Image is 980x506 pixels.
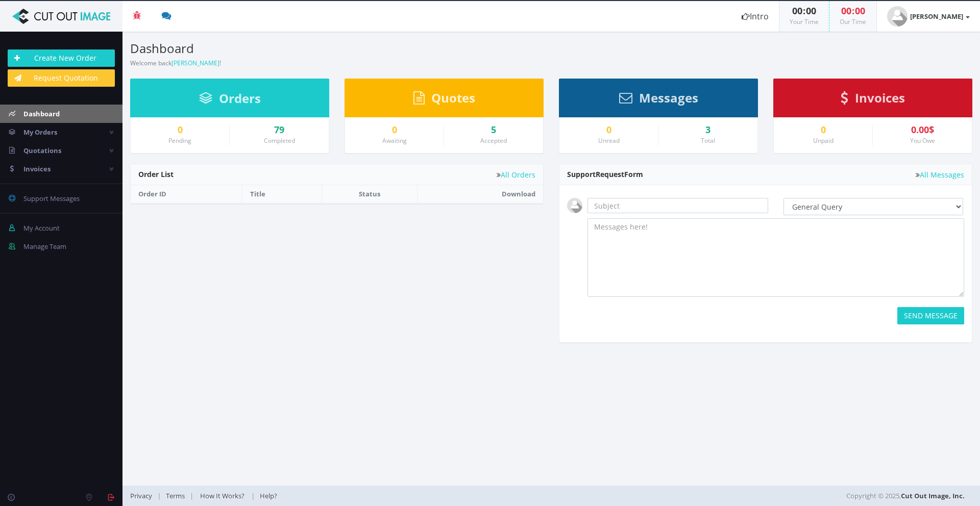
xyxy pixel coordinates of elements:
[130,486,692,506] div: | | |
[382,136,407,145] small: Awaiting
[619,95,698,105] a: Messages
[901,491,965,500] a: Cut Out Image, Inc.
[23,109,60,118] span: Dashboard
[497,171,535,179] a: All Orders
[452,125,535,135] a: 5
[138,125,222,135] a: 0
[880,125,964,135] div: 0.00$
[131,185,242,203] th: Order ID
[567,198,582,213] img: user_default.jpg
[666,125,750,135] div: 3
[855,5,865,17] span: 00
[806,5,816,17] span: 00
[200,491,244,500] span: How It Works?
[701,136,715,145] small: Total
[480,136,507,145] small: Accepted
[23,128,57,137] span: My Orders
[840,17,866,26] small: Our Time
[8,69,115,87] a: Request Quotation
[171,59,219,67] a: [PERSON_NAME]
[877,1,980,32] a: [PERSON_NAME]
[916,171,964,179] a: All Messages
[8,49,115,67] a: Create New Order
[587,198,768,213] input: Subject
[130,491,157,500] a: Privacy
[264,136,295,145] small: Completed
[353,125,436,135] a: 0
[417,185,543,203] th: Download
[193,491,251,500] a: How It Works?
[846,491,965,501] span: Copyright © 2025,
[910,12,963,21] strong: [PERSON_NAME]
[413,95,475,105] a: Quotes
[23,194,80,203] span: Support Messages
[802,5,806,17] span: :
[910,136,935,145] small: You Owe
[887,6,908,27] img: user_default.jpg
[242,185,322,203] th: Title
[138,169,174,179] span: Order List
[237,125,321,135] a: 79
[322,185,418,203] th: Status
[199,96,261,105] a: Orders
[168,136,191,145] small: Pending
[567,169,643,179] span: Support Form
[792,5,802,17] span: 00
[23,164,51,173] span: Invoices
[161,491,190,500] a: Terms
[731,1,779,32] a: Intro
[23,242,66,251] span: Manage Team
[255,491,282,500] a: Help?
[219,90,261,107] span: Orders
[813,136,834,145] small: Unpaid
[598,136,620,145] small: Unread
[130,42,544,55] h3: Dashboard
[130,59,221,67] small: Welcome back !
[23,223,60,233] span: My Account
[855,89,905,106] span: Invoices
[8,9,115,24] img: Cut Out Image
[841,95,905,105] a: Invoices
[841,5,851,17] span: 00
[596,169,624,179] span: Request
[23,146,61,155] span: Quotations
[567,125,650,135] a: 0
[639,89,698,106] span: Messages
[851,5,855,17] span: :
[897,307,964,324] button: SEND MESSAGE
[790,17,819,26] small: Your Time
[781,125,865,135] a: 0
[431,89,475,106] span: Quotes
